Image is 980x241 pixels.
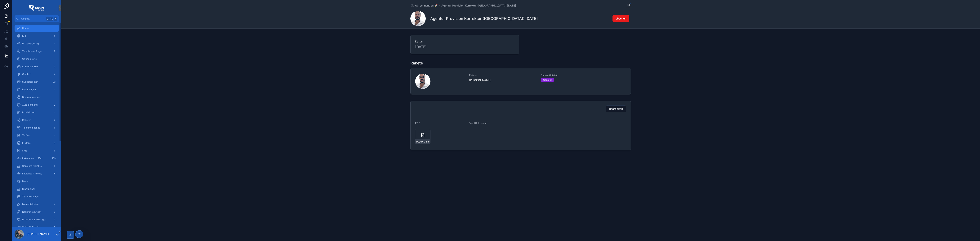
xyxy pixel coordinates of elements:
a: Laufende Projekte15 [15,170,59,177]
span: Rechnungen [22,88,36,91]
span: -- [469,129,471,133]
span: Meine Raketen [22,203,38,206]
span: Raketenstart offen [22,157,42,160]
span: Ctrl [46,17,53,21]
a: Raketenstart offen159 [15,155,59,162]
span: Supportcenter [22,80,38,83]
a: Content Börse0 [15,63,59,70]
div: 2 [52,103,57,107]
div: 1 [52,148,57,153]
span: Geplante Projekte [22,164,42,168]
a: Geplante Projekte1 [15,163,59,169]
a: Agentur Provision Korrektur ([GEOGRAPHIC_DATA]) [DATE] [441,4,516,7]
a: Meine Raketen [15,201,59,208]
div: 0 [52,210,57,214]
span: Home [22,27,29,30]
button: Bearbeiten [606,105,626,112]
span: Raketen [22,119,31,122]
span: PDF [415,122,420,125]
a: Neuanmeldungen0 [15,208,59,215]
div: Geplant [543,78,552,82]
span: Vorschussanfrage [22,50,42,53]
span: Terminkalender [22,195,39,198]
span: Deals [22,180,28,183]
span: [DATE] [415,44,514,50]
span: Jump to... [20,17,45,20]
h1: Rakete [410,60,423,66]
div: 0 [52,64,57,69]
div: 1 [52,125,57,130]
span: Excel Dokument [469,122,487,125]
span: Glocken [22,73,31,76]
span: To Dos [22,134,30,137]
span: Abrechnungen 🚀 [415,4,438,7]
div: 0 [52,217,57,222]
span: Neuanmeldungen [22,210,41,213]
span: SMS [22,149,27,152]
a: KPI [15,33,59,39]
span: Telefoneingänge [22,126,40,129]
a: Terminkalender [15,193,59,200]
a: Offene Starts [15,55,59,62]
a: Provideranmeldungen0 [15,216,59,223]
span: M.J-Promotion_GU-7481 [416,140,425,143]
a: E-Mails6 [15,140,59,147]
span: Löschen [616,17,626,20]
button: Jump to...CtrlK [15,15,59,22]
span: Rakete [469,74,536,77]
div: 1 [52,49,57,54]
p: [PERSON_NAME] [27,232,49,236]
div: 15 [52,171,57,176]
a: Supportcenter33 [15,78,59,85]
h1: Agentur Provision Korrektur ([GEOGRAPHIC_DATA]) [DATE] [430,16,538,21]
a: Rechnungen [15,86,59,93]
span: Provisionen [22,111,35,114]
span: Start planen [22,187,35,191]
a: Deals [15,178,59,185]
a: Bonus abrechnen [15,94,59,101]
div: scrollable content [12,22,61,227]
span: .pdf [425,140,430,143]
div: 33 [52,80,57,84]
div: 1 [52,164,57,168]
a: Sales-ID Provider4 [15,224,59,231]
a: To Dos [15,132,59,139]
span: E-Mails [22,142,30,145]
a: Home [15,25,59,32]
a: SMS1 [15,147,59,154]
span: Provideranmeldungen [22,218,46,221]
a: Raketen [15,117,59,124]
span: Bonus abrechnen [22,96,41,99]
a: Rakete[PERSON_NAME]Status AktivitätGeplant [411,68,631,94]
img: App logo [29,5,44,11]
div: 6 [52,141,57,145]
span: K [54,17,57,20]
button: Löschen [612,15,629,22]
a: Start planen [15,186,59,192]
a: Auszeichnung2 [15,101,59,108]
span: Status Aktivität [541,74,590,77]
a: Vorschussanfrage1 [15,48,59,55]
span: [PERSON_NAME] [469,78,536,82]
span: Content Börse [22,65,38,68]
span: Sales-ID Provider [22,226,42,229]
span: Auszeichnung [22,103,38,106]
a: Abrechnungen 🚀 [410,4,438,7]
div: 159 [51,156,57,161]
a: Projektplanung [15,40,59,47]
span: Datum [415,40,514,43]
span: Bearbeiten [609,107,623,111]
span: Projektplanung [22,42,39,45]
span: KPI [22,34,26,37]
div: 4 [52,225,57,230]
span: Offene Starts [22,57,37,60]
a: Telefoneingänge1 [15,124,59,131]
a: Provisionen [15,109,59,116]
a: Glocken [15,71,59,78]
span: Laufende Projekte [22,172,42,175]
